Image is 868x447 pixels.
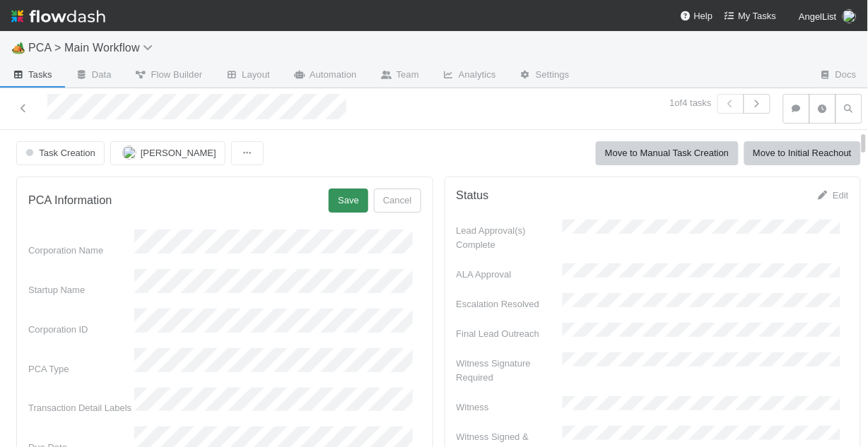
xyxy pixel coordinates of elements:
[596,141,738,165] button: Move to Manual Task Creation
[110,141,225,165] button: [PERSON_NAME]
[374,189,421,213] button: Cancel
[816,190,849,201] a: Edit
[134,68,203,82] span: Flow Builder
[807,65,868,88] a: Docs
[508,65,581,88] a: Settings
[141,148,216,158] span: [PERSON_NAME]
[28,244,134,258] div: Corporation Name
[725,9,777,23] a: My Tasks
[11,42,25,54] span: 🏕️
[457,268,563,282] div: ALA Approval
[28,401,134,415] div: Transaction Detail Labels
[744,141,861,165] button: Move to Initial Reachout
[680,9,713,23] div: Help
[28,323,134,337] div: Corporation ID
[281,65,368,88] a: Automation
[457,400,563,415] div: Witness
[123,65,214,88] a: Flow Builder
[64,65,123,88] a: Data
[670,96,712,110] span: 1 of 4 tasks
[457,224,563,252] div: Lead Approval(s) Complete
[28,193,112,208] h5: PCA Information
[843,9,857,23] img: avatar_1c530150-f9f0-4fb8-9f5d-006d570d4582.png
[457,189,489,203] h5: Status
[11,4,105,28] img: logo-inverted-e16ddd16eac7371096b0.svg
[430,65,508,88] a: Analytics
[28,362,134,376] div: PCA Type
[23,148,95,158] span: Task Creation
[329,189,368,213] button: Save
[799,11,837,22] span: AngelList
[457,357,563,385] div: Witness Signature Required
[11,68,52,82] span: Tasks
[457,327,563,341] div: Final Lead Outreach
[28,283,134,297] div: Startup Name
[213,65,281,88] a: Layout
[122,145,136,160] img: avatar_1c530150-f9f0-4fb8-9f5d-006d570d4582.png
[28,42,160,54] span: PCA > Main Workflow
[725,11,777,21] span: My Tasks
[457,297,563,311] div: Escalation Resolved
[16,141,105,165] button: Task Creation
[368,65,430,88] a: Team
